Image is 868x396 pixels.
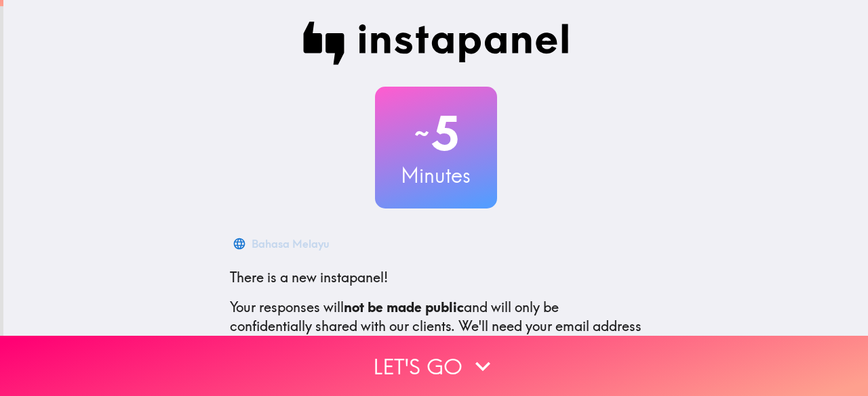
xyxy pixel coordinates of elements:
[230,298,642,355] p: Your responses will and will only be confidentially shared with our clients. We'll need your emai...
[412,113,431,154] span: ~
[375,106,497,161] h2: 5
[230,269,388,286] span: There is a new instapanel!
[344,299,464,315] b: not be made public
[252,234,330,253] div: Bahasa Melayu
[303,22,569,65] img: Instapanel
[230,230,335,257] button: Bahasa Melayu
[375,161,497,190] h3: Minutes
